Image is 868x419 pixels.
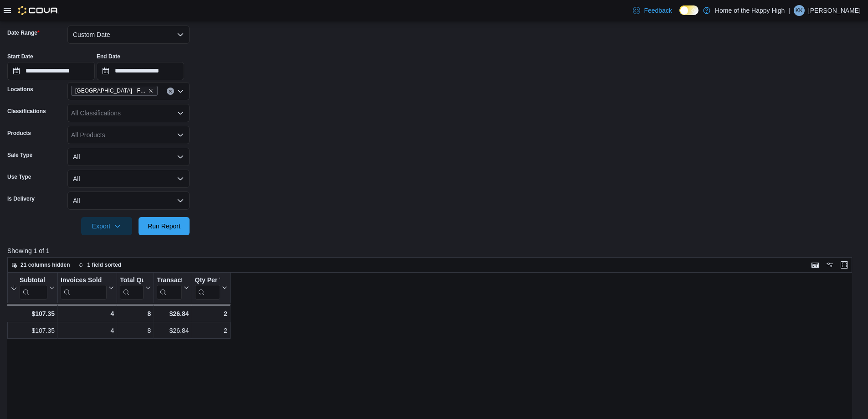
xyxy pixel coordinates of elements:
button: Transaction Average [157,276,189,300]
button: Subtotal [10,276,55,300]
p: Showing 1 of 1 [7,246,861,255]
span: Feedback [644,6,672,15]
label: Start Date [7,53,33,60]
label: Use Type [7,173,31,181]
div: Qty Per Transaction [195,276,220,300]
span: 1 field sorted [87,261,122,269]
p: | [788,5,790,16]
input: Press the down key to open a popover containing a calendar. [97,62,184,80]
div: Transaction Average [157,276,181,285]
img: Cova [18,6,59,15]
label: Sale Type [7,151,32,159]
div: 4 [61,308,114,319]
button: Export [81,217,132,235]
label: End Date [97,53,120,60]
button: Run Report [139,217,190,235]
div: Invoices Sold [61,276,107,285]
div: Invoices Sold [61,276,107,300]
span: KK [796,5,803,16]
button: All [67,148,190,166]
label: Classifications [7,108,46,115]
span: [GEOGRAPHIC_DATA] - Fire & Flower [75,86,146,95]
button: Enter fullscreen [839,259,850,270]
button: Open list of options [177,131,184,139]
span: Dark Mode [679,15,680,16]
span: Export [87,217,127,235]
button: All [67,170,190,188]
button: 21 columns hidden [8,259,74,270]
div: Subtotal [20,276,47,300]
span: 21 columns hidden [21,261,70,269]
input: Dark Mode [679,5,699,15]
p: [PERSON_NAME] [808,5,861,16]
span: Saskatoon - City Park - Fire & Flower [71,86,158,96]
label: Products [7,129,31,137]
div: 2 [195,325,227,336]
button: Qty Per Transaction [195,276,227,300]
div: 8 [120,325,151,336]
label: Is Delivery [7,195,35,202]
div: $26.84 [157,325,189,336]
label: Locations [7,86,33,93]
div: Qty Per Transaction [195,276,220,285]
button: Open list of options [177,109,184,117]
button: Open list of options [177,88,184,95]
button: Keyboard shortcuts [810,259,821,270]
div: Subtotal [20,276,47,285]
div: Total Quantity [120,276,144,300]
button: Remove Saskatoon - City Park - Fire & Flower from selection in this group [148,88,154,93]
a: Feedback [629,1,675,20]
div: 8 [120,308,151,319]
button: Custom Date [67,26,190,44]
button: 1 field sorted [75,259,125,270]
div: 2 [195,308,227,319]
div: Kalvin Keys [794,5,805,16]
div: $26.84 [157,308,189,319]
button: All [67,191,190,210]
button: Clear input [167,88,174,95]
p: Home of the Happy High [715,5,785,16]
label: Date Range [7,29,40,36]
div: $107.35 [10,308,55,319]
div: Total Quantity [120,276,144,285]
input: Press the down key to open a popover containing a calendar. [7,62,95,80]
button: Invoices Sold [61,276,114,300]
div: $107.35 [10,325,55,336]
span: Run Report [148,222,180,231]
div: Transaction Average [157,276,181,300]
button: Total Quantity [120,276,151,300]
div: 4 [61,325,114,336]
button: Display options [824,259,835,270]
